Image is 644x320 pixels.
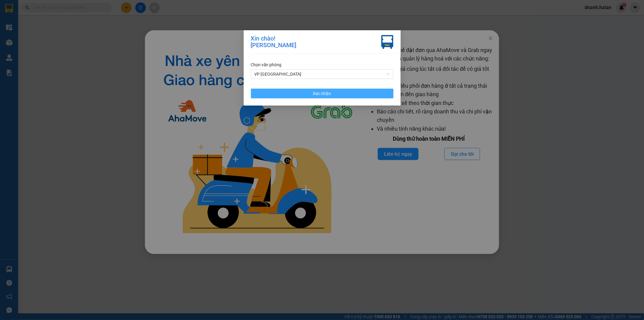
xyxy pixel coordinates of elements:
[255,70,390,79] span: VP Bắc Sơn
[251,35,296,49] div: Xin chào! [PERSON_NAME]
[251,61,393,68] div: Chọn văn phòng
[251,89,393,98] button: Xác nhận
[381,35,393,49] img: vxr-icon
[313,90,331,97] span: Xác nhận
